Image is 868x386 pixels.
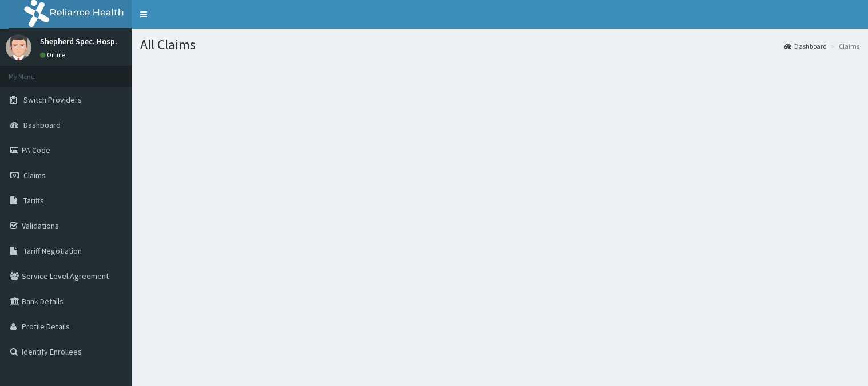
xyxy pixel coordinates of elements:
[40,51,68,59] a: Online
[23,120,61,130] span: Dashboard
[23,195,44,206] span: Tariffs
[6,34,31,60] img: User Image
[828,41,859,51] li: Claims
[23,246,82,256] span: Tariff Negotiation
[40,37,117,45] p: Shepherd Spec. Hosp.
[23,94,82,105] span: Switch Providers
[140,37,859,52] h1: All Claims
[784,41,827,51] a: Dashboard
[23,170,46,180] span: Claims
